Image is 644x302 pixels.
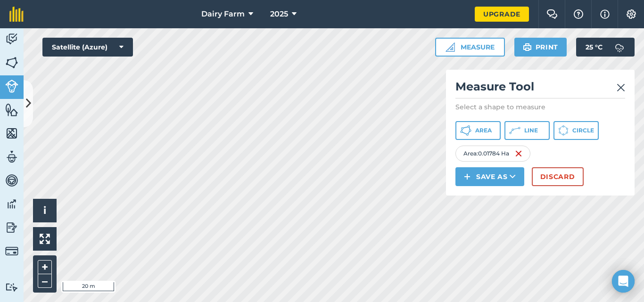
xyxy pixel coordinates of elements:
img: svg+xml;base64,PD94bWwgdmVyc2lvbj0iMS4wIiBlbmNvZGluZz0idXRmLTgiPz4KPCEtLSBHZW5lcmF0b3I6IEFkb2JlIE... [5,197,18,211]
span: Area [475,127,492,134]
span: 2025 [270,8,288,20]
img: svg+xml;base64,PHN2ZyB4bWxucz0iaHR0cDovL3d3dy53My5vcmcvMjAwMC9zdmciIHdpZHRoPSIxNiIgaGVpZ2h0PSIyNC... [515,148,522,159]
button: – [38,274,52,288]
img: svg+xml;base64,PD94bWwgdmVyc2lvbj0iMS4wIiBlbmNvZGluZz0idXRmLTgiPz4KPCEtLSBHZW5lcmF0b3I6IEFkb2JlIE... [5,32,18,46]
img: svg+xml;base64,PHN2ZyB4bWxucz0iaHR0cDovL3d3dy53My5vcmcvMjAwMC9zdmciIHdpZHRoPSIxOSIgaGVpZ2h0PSIyNC... [523,41,532,53]
button: + [38,260,52,274]
img: Ruler icon [446,42,455,52]
p: Select a shape to measure [455,102,625,112]
img: fieldmargin Logo [9,7,24,22]
img: svg+xml;base64,PHN2ZyB4bWxucz0iaHR0cDovL3d3dy53My5vcmcvMjAwMC9zdmciIHdpZHRoPSI1NiIgaGVpZ2h0PSI2MC... [5,126,18,140]
img: svg+xml;base64,PD94bWwgdmVyc2lvbj0iMS4wIiBlbmNvZGluZz0idXRmLTgiPz4KPCEtLSBHZW5lcmF0b3I6IEFkb2JlIE... [5,173,18,188]
button: 25 °C [576,38,635,57]
img: svg+xml;base64,PD94bWwgdmVyc2lvbj0iMS4wIiBlbmNvZGluZz0idXRmLTgiPz4KPCEtLSBHZW5lcmF0b3I6IEFkb2JlIE... [5,220,18,235]
img: A question mark icon [573,9,584,19]
span: Line [524,127,538,134]
img: Four arrows, one pointing top left, one top right, one bottom right and the last bottom left [40,234,50,244]
img: A cog icon [626,9,637,19]
img: svg+xml;base64,PHN2ZyB4bWxucz0iaHR0cDovL3d3dy53My5vcmcvMjAwMC9zdmciIHdpZHRoPSI1NiIgaGVpZ2h0PSI2MC... [5,103,18,117]
button: i [33,199,57,222]
span: i [43,204,46,216]
span: Dairy Farm [201,8,245,20]
img: svg+xml;base64,PD94bWwgdmVyc2lvbj0iMS4wIiBlbmNvZGluZz0idXRmLTgiPz4KPCEtLSBHZW5lcmF0b3I6IEFkb2JlIE... [5,80,18,93]
button: Line [504,121,550,140]
button: Circle [553,121,599,140]
h2: Measure Tool [455,79,625,98]
button: Print [514,38,567,57]
button: Save as [455,167,524,186]
button: Measure [435,38,505,57]
div: Area : 0.01784 Ha [455,146,530,162]
span: Circle [572,127,594,134]
img: svg+xml;base64,PD94bWwgdmVyc2lvbj0iMS4wIiBlbmNvZGluZz0idXRmLTgiPz4KPCEtLSBHZW5lcmF0b3I6IEFkb2JlIE... [610,38,629,57]
img: svg+xml;base64,PHN2ZyB4bWxucz0iaHR0cDovL3d3dy53My5vcmcvMjAwMC9zdmciIHdpZHRoPSIyMiIgaGVpZ2h0PSIzMC... [617,82,625,93]
img: svg+xml;base64,PHN2ZyB4bWxucz0iaHR0cDovL3d3dy53My5vcmcvMjAwMC9zdmciIHdpZHRoPSI1NiIgaGVpZ2h0PSI2MC... [5,56,18,70]
img: svg+xml;base64,PD94bWwgdmVyc2lvbj0iMS4wIiBlbmNvZGluZz0idXRmLTgiPz4KPCEtLSBHZW5lcmF0b3I6IEFkb2JlIE... [5,150,18,164]
img: svg+xml;base64,PD94bWwgdmVyc2lvbj0iMS4wIiBlbmNvZGluZz0idXRmLTgiPz4KPCEtLSBHZW5lcmF0b3I6IEFkb2JlIE... [5,245,18,258]
img: svg+xml;base64,PD94bWwgdmVyc2lvbj0iMS4wIiBlbmNvZGluZz0idXRmLTgiPz4KPCEtLSBHZW5lcmF0b3I6IEFkb2JlIE... [5,283,18,292]
div: Open Intercom Messenger [612,270,635,293]
img: svg+xml;base64,PHN2ZyB4bWxucz0iaHR0cDovL3d3dy53My5vcmcvMjAwMC9zdmciIHdpZHRoPSIxNCIgaGVpZ2h0PSIyNC... [464,171,471,182]
span: 25 ° C [586,38,603,57]
a: Upgrade [475,7,529,22]
button: Area [455,121,501,140]
button: Discard [532,167,584,186]
img: Two speech bubbles overlapping with the left bubble in the forefront [546,9,558,19]
button: Satellite (Azure) [42,38,133,57]
img: svg+xml;base64,PHN2ZyB4bWxucz0iaHR0cDovL3d3dy53My5vcmcvMjAwMC9zdmciIHdpZHRoPSIxNyIgaGVpZ2h0PSIxNy... [600,8,610,20]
